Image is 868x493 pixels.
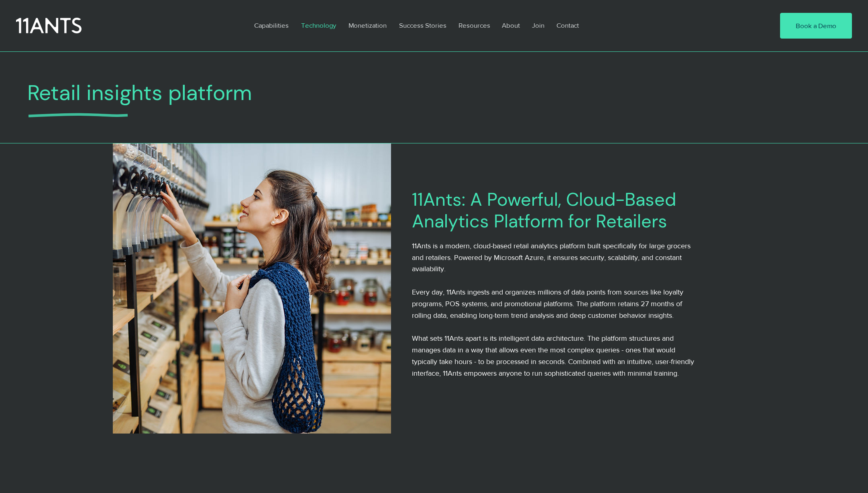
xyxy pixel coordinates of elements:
[27,79,252,106] span: Retail insights platform
[780,13,852,39] a: Book a Demo
[248,16,295,35] a: Capabilities
[295,16,342,35] a: Technology
[496,16,526,35] a: About
[248,16,756,35] nav: Site
[113,143,391,434] img: Young woman in the grocery store
[412,188,676,233] span: 11Ants: A Powerful, Cloud-Based Analytics Platform for Retailers
[452,16,496,35] a: Resources
[552,16,583,35] p: Contact
[454,16,494,35] p: Resources
[796,21,836,31] span: Book a Demo
[297,16,340,35] p: Technology
[393,16,452,35] a: Success Stories
[412,242,691,273] span: 11Ants is a modern, cloud-based retail analytics platform built specifically for large grocers an...
[342,16,393,35] a: Monetization
[412,334,694,377] span: What sets 11Ants apart is its intelligent data architecture. The platform structures and manages ...
[498,16,524,35] p: About
[395,16,450,35] p: Success Stories
[550,16,586,35] a: Contact
[344,16,391,35] p: Monetization
[412,288,683,319] span: Every day, 11Ants ingests and organizes millions of data points from sources like loyalty program...
[526,16,550,35] a: Join
[250,16,293,35] p: Capabilities
[528,16,548,35] p: Join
